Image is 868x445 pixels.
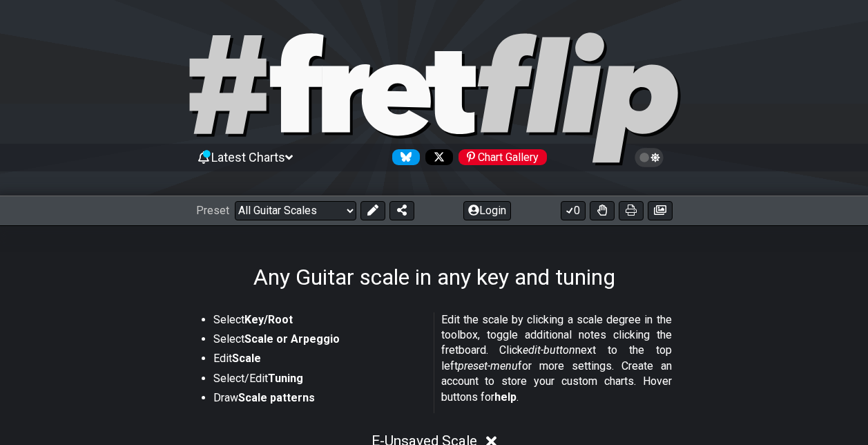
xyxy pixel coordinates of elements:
[238,391,315,404] strong: Scale patterns
[619,201,644,220] button: Print
[213,332,425,351] li: Select
[463,201,511,220] button: Login
[459,149,547,165] div: Chart Gallery
[213,390,425,410] li: Draw
[441,312,672,405] p: Edit the scale by clicking a scale degree in the toolbox, toggle additional notes clicking the fr...
[590,201,615,220] button: Toggle Dexterity for all fretkits
[523,343,575,357] em: edit-button
[232,352,261,365] strong: Scale
[458,359,518,372] em: preset-menu
[360,201,385,220] button: Edit Preset
[268,372,303,385] strong: Tuning
[642,151,657,164] span: Toggle light / dark theme
[389,201,414,220] button: Share Preset
[235,201,356,220] select: Preset
[244,332,340,345] strong: Scale or Arpeggio
[211,150,285,164] span: Latest Charts
[196,204,229,217] span: Preset
[561,201,586,220] button: 0
[453,149,547,165] a: #fretflip at Pinterest
[253,264,615,290] h1: Any Guitar scale in any key and tuning
[494,390,517,404] strong: help
[213,351,425,370] li: Edit
[213,312,425,332] li: Select
[420,149,453,165] a: Follow #fretflip at X
[244,313,293,326] strong: Key/Root
[213,371,425,390] li: Select/Edit
[387,149,420,165] a: Follow #fretflip at Bluesky
[648,201,673,220] button: Create image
